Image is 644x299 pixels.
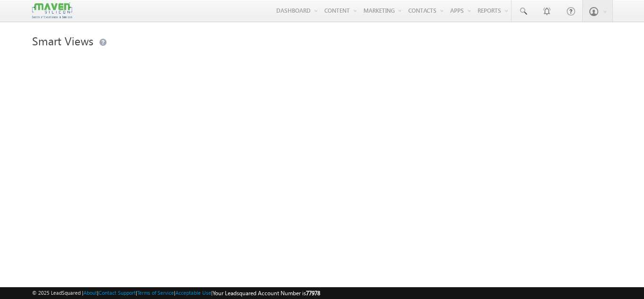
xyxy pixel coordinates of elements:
a: Terms of Service [137,290,174,296]
span: Your Leadsquared Account Number is [213,290,320,297]
img: Custom Logo [32,2,72,19]
span: Smart Views [32,33,93,48]
span: 77978 [306,290,320,297]
a: Acceptable Use [175,290,211,296]
a: About [83,290,97,296]
span: © 2025 LeadSquared | | | | | [32,289,320,298]
a: Contact Support [99,290,136,296]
